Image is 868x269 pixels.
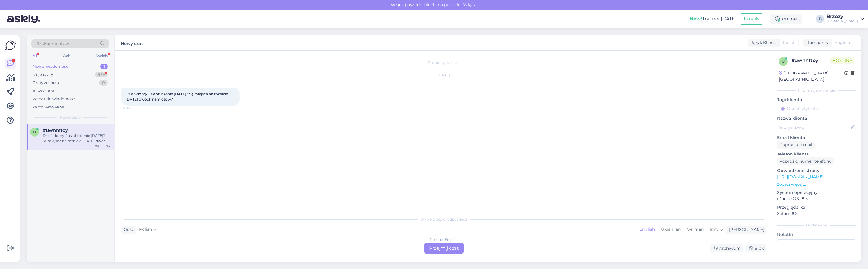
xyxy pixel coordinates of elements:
[33,64,70,69] div: Nowe wiadomości
[636,225,658,234] div: English
[777,151,856,157] p: Telefon klienta
[777,88,856,93] div: Informacje o kliencie
[121,226,134,233] div: Gość
[777,157,834,165] div: Poproś o numer telefonu
[816,15,824,23] div: B
[745,244,766,252] div: Blok
[430,237,458,242] div: Polish to English
[126,92,229,101] span: Dzień dobry. Jak obłożenie [DATE]? Są miejsca na rozbicie [DATE] dwóch namiotów?
[777,97,856,103] p: Tagi klienta
[777,223,856,228] div: Dodatkowy
[33,88,54,94] div: AI Assistant
[121,60,766,65] div: Rozpoczął się czat
[684,225,707,234] div: German
[827,14,864,24] a: Brzozy[DOMAIN_NAME]
[33,96,76,102] div: Wszystkie wiadomości
[777,196,856,202] p: iPhone OS 18.5
[777,115,856,121] p: Nazwa klienta
[777,124,849,131] input: Dodaj nazwę
[770,14,802,24] div: online
[777,104,856,113] input: Dodać etykietę
[777,231,856,238] p: Notatki
[5,40,16,51] img: Askly Logo
[33,72,53,78] div: Moje czaty
[100,64,108,69] div: 1
[777,189,856,196] p: System operacyjny
[92,144,110,148] div: [DATE] 18:14
[710,244,743,252] div: Archiwum
[689,15,737,22] div: Try free [DATE]:
[777,210,856,217] p: Safari 18.5
[121,39,143,47] label: Nowy czat
[779,70,844,82] div: [GEOGRAPHIC_DATA], [GEOGRAPHIC_DATA]
[748,40,778,46] div: Język Klienta
[777,204,856,210] p: Przeglądarka
[43,133,110,144] div: Dzień dobry. Jak obłożenie [DATE]? Są miejsca na rozbicie [DATE] dwóch namiotów?
[31,52,38,60] div: All
[121,217,766,222] div: Wybierz język i odpowiedz
[95,72,108,78] div: 99+
[43,128,68,133] span: #uwhhftoy
[830,57,854,64] span: Online
[33,80,59,86] div: Czaty zespołu
[33,104,64,110] div: Zarchiwizowane
[61,52,72,60] div: Web
[827,14,858,19] div: Brzozy
[777,134,856,141] p: Email klienta
[777,174,824,179] a: [URL][DOMAIN_NAME]
[827,19,858,24] div: [DOMAIN_NAME]
[94,52,109,60] div: Socials
[658,225,684,234] div: Ukrainian
[791,57,830,64] div: # uwhhftoy
[777,168,856,174] p: Odwiedzone strony
[99,80,108,86] div: 0
[33,130,36,134] span: u
[740,13,763,25] button: Emails
[803,40,830,46] div: Tłumacz na
[777,182,856,187] p: Zobacz więcej ...
[424,243,464,254] div: Przejmij czat
[710,226,719,232] span: Inny
[782,59,785,64] span: u
[689,16,702,22] b: New!
[727,226,764,233] div: [PERSON_NAME]
[835,40,850,46] span: English
[123,106,145,110] span: 18:14
[777,141,815,149] div: Poproś o e-mail
[461,2,478,7] span: Włącz
[60,115,81,120] span: Nowe czaty
[783,40,795,46] span: Polish
[37,40,69,47] span: Szukaj klientów
[139,226,152,233] span: Polish
[121,72,766,78] div: [DATE]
